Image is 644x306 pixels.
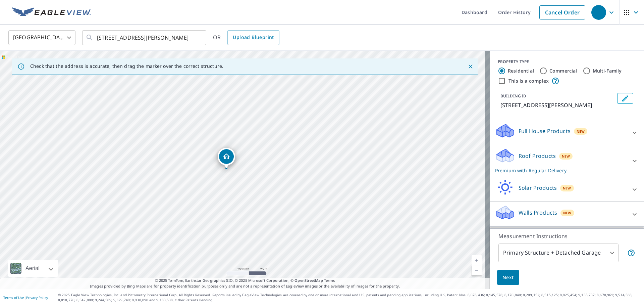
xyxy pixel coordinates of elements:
[472,265,482,275] a: Current Level 18, Zoom Out
[472,255,482,265] a: Current Level 18, Zoom In
[495,180,639,199] div: Solar ProductsNew
[155,278,335,283] span: © 2025 TomTom, Earthstar Geographics SIO, © 2025 Microsoft Corporation, ©
[549,68,577,74] label: Commercial
[519,127,571,135] p: Full House Products
[519,209,557,217] p: Walls Products
[218,148,235,169] div: Dropped pin, building 1, Residential property, 5457 E Knoll Dr Fair Oaks, CA 95628
[3,296,48,300] p: |
[495,205,639,224] div: Walls ProductsNew
[563,210,572,216] span: New
[539,5,585,19] a: Cancel Order
[3,295,24,300] a: Terms of Use
[8,260,58,277] div: Aerial
[562,154,570,159] span: New
[213,30,279,45] div: OR
[495,148,639,174] div: Roof ProductsNewPremium with Regular Delivery
[508,78,549,84] label: This is a complex
[495,167,627,174] p: Premium with Regular Delivery
[294,278,323,283] a: OpenStreetMap
[498,232,635,240] p: Measurement Instructions
[508,68,534,74] label: Residential
[23,260,42,277] div: Aerial
[8,28,75,47] div: [GEOGRAPHIC_DATA]
[519,152,556,160] p: Roof Products
[593,68,622,74] label: Multi-Family
[500,93,526,99] p: BUILDING ID
[12,7,91,17] img: EV Logo
[563,185,571,191] span: New
[233,33,274,42] span: Upload Blueprint
[324,278,335,283] a: Terms
[500,101,614,109] p: [STREET_ADDRESS][PERSON_NAME]
[627,249,635,257] span: Your report will include the primary structure and a detached garage if one exists.
[577,129,585,134] span: New
[58,293,641,303] p: © 2025 Eagle View Technologies, Inc. and Pictometry International Corp. All Rights Reserved. Repo...
[617,93,633,104] button: Edit building 1
[26,295,48,300] a: Privacy Policy
[497,270,519,285] button: Next
[466,62,475,71] button: Close
[495,123,639,142] div: Full House ProductsNew
[498,59,636,65] div: PROPERTY TYPE
[502,273,514,282] span: Next
[498,244,619,262] div: Primary Structure + Detached Garage
[227,30,279,45] a: Upload Blueprint
[519,184,557,192] p: Solar Products
[97,28,193,47] input: Search by address or latitude-longitude
[30,63,223,69] p: Check that the address is accurate, then drag the marker over the correct structure.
